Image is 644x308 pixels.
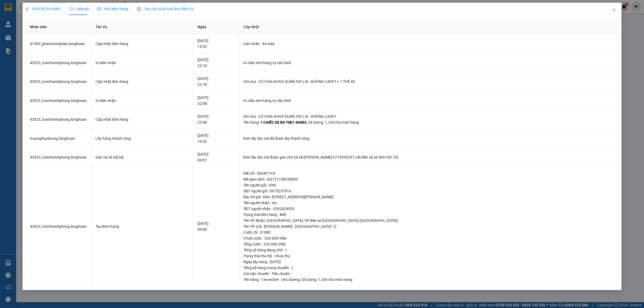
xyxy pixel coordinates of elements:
[243,218,614,223] div: Tên VP Nhận: [GEOGRAPHIC_DATA]: VP Bến xe [GEOGRAPHIC_DATA] ([GEOGRAPHIC_DATA])
[25,167,91,286] td: 43523_tranthanhphong.longhoan
[243,235,614,241] div: Chưa cước : 320.000 VND
[243,253,614,259] div: Trạng thái thu hộ : Chưa thu
[96,98,189,104] div: In biên nhận
[197,133,235,144] div: [DATE] 16:52
[137,7,141,11] img: icon
[243,41,614,47] div: Gán nhãn : Xe máy
[606,3,621,18] button: Close
[69,7,89,11] span: Lịch sử
[25,72,91,91] td: 43523_tranthanhphong.longhoan
[197,221,235,232] div: [DATE] 09:04
[243,79,614,85] div: Ghi chú : CÓ CHÌA KHOÁ QUẤN TAY LÁI - KHÔNG CAVET + 1 THẺ XE
[239,20,619,34] th: Cập nhật
[25,7,29,11] span: edit
[96,116,189,122] div: Cập nhật đơn hàng
[325,120,327,124] span: 1
[91,20,193,34] th: Tác Vụ
[612,8,616,12] span: close
[197,113,235,125] div: [DATE] 22:08
[193,20,239,34] th: Ngày
[318,277,320,282] span: 1
[243,247,614,253] div: Tổng số hàng đang chờ : 1
[243,176,614,182] div: Mã giao dịch : KQ121108250003
[197,76,235,87] div: [DATE] 22:18
[243,154,614,160] div: Đơn lấy tận nơi được gán cho tài xế [PERSON_NAME] 0774555247 với biển số xe 50H-281.05.
[25,53,91,72] td: 43523_tranthanhphong.longhoan
[243,265,614,271] div: Tổng số hàng trung chuyển : 1
[243,212,614,218] div: Trạng thái đơn hàng : Mới
[243,170,614,176] div: Mã GD : SQUKT1UY
[243,241,614,247] div: Tổng cước : 320.000 VND
[243,119,614,125] div: Tên hàng: , Số lượng: , Ghi chú món hàng:
[243,223,614,229] div: Tên VP Gửi : [PERSON_NAME] : [GEOGRAPHIC_DATA] 12
[197,38,235,50] div: [DATE] 15:53
[243,113,614,119] div: Ghi chú : CÓ CHÌA KHOÁ QUẤN TAY LÁI - KHÔNG CAVET
[25,91,91,110] td: 43523_tranthanhphong.longhoan
[243,194,614,200] div: Địa chỉ gửi : Đón: [STREET_ADDRESS][PERSON_NAME]
[243,206,614,212] div: SĐT người nhận : 0392424953
[243,98,614,104] div: In mẫu tem hàng tự cấu hình
[96,60,189,66] div: In biên nhận
[25,110,91,129] td: 43523_tranthanhphong.longhoan
[243,188,614,194] div: SĐT người gửi : 0975257916
[96,41,189,47] div: Cập nhật đơn hàng
[243,200,614,206] div: Tên người nhận : An
[96,79,189,85] div: Cập nhật đơn hàng
[25,20,91,34] th: Nhân viên
[25,148,91,167] td: 43523_tranthanhphong.longhoan
[243,229,614,235] div: Cước rồi : 0 VND
[243,182,614,188] div: Tên người gửi : Vinh
[25,34,91,53] td: 41503_phamtrunghieu.longhoan
[96,154,189,160] div: Gán tài xế nội bộ
[137,7,193,11] span: Yêu cầu xuất hóa đơn điện tử
[243,271,614,277] div: Gói vận chuyển : Tiêu chuẩn
[97,7,128,11] span: Ảnh kiện hàng
[243,60,614,66] div: In mẫu tem hàng tự cấu hình
[25,129,91,148] td: truongduyduong.longhoan
[197,151,235,163] div: [DATE] 09:07
[260,277,300,282] span: 1 xe exciter - chú dương
[260,120,306,124] span: 1 CHIẾC XE BS 70B1-60883
[96,223,189,229] div: Tạo Đơn hàng
[96,135,189,141] div: Lấy hàng thành công
[243,259,614,265] div: Ngày lấy hàng : [DATE]
[243,277,614,283] div: Tên hàng: , Số lượng: , Ghi chú món hàng:
[69,7,73,11] span: clock-circle
[197,57,235,69] div: [DATE] 22:18
[97,7,101,11] span: picture
[25,7,61,11] span: SỬA ĐƠN HÀNG
[197,95,235,107] div: [DATE] 22:08
[243,135,614,141] div: Đơn lấy tận nơi đã được lấy thành công.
